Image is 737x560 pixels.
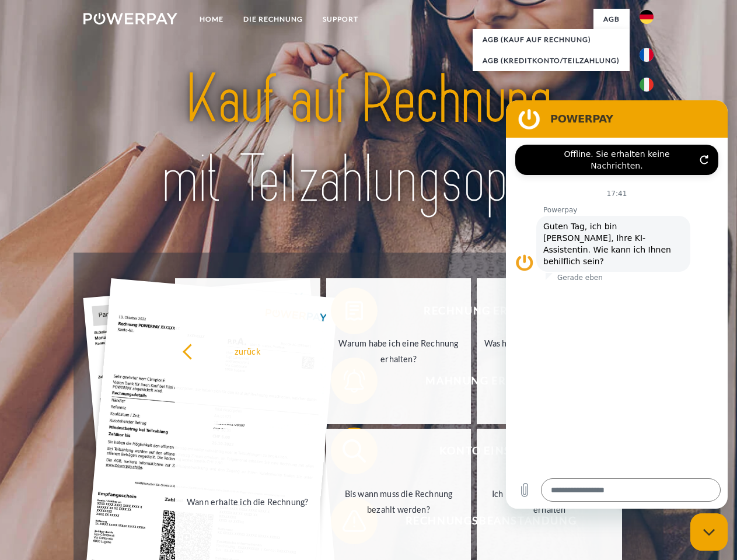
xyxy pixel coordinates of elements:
img: title-powerpay_de.svg [111,56,626,223]
a: Home [190,9,233,30]
img: de [640,10,654,24]
img: logo-powerpay-white.svg [83,13,177,24]
iframe: Schaltfläche zum Öffnen des Messaging-Fensters; Konversation läuft [690,513,728,551]
a: SUPPORT [313,9,368,30]
a: AGB (Kreditkonto/Teilzahlung) [473,50,630,71]
div: Was habe ich noch offen, ist meine Zahlung eingegangen? [484,335,615,367]
div: zurück [182,343,313,359]
div: Bis wann muss die Rechnung bezahlt werden? [333,486,464,517]
a: AGB (Kauf auf Rechnung) [473,29,630,50]
img: it [640,78,654,92]
a: DIE RECHNUNG [233,9,313,30]
div: Ich habe nur eine Teillieferung erhalten [484,486,615,517]
a: agb [593,9,630,30]
a: Was habe ich noch offen, ist meine Zahlung eingegangen? [477,278,622,424]
div: Wann erhalte ich die Rechnung? [182,494,313,509]
iframe: Messaging-Fenster [506,100,728,509]
div: Warum habe ich eine Rechnung erhalten? [333,335,464,367]
img: fr [640,48,654,62]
